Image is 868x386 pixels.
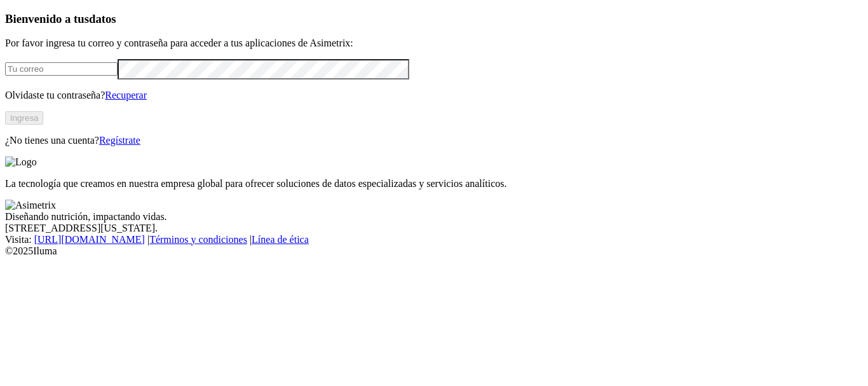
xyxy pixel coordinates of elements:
[5,111,43,125] button: Ingresa
[5,90,863,101] p: Olvidaste tu contraseña?
[252,234,309,245] a: Línea de ética
[5,12,863,26] h3: Bienvenido a tus
[5,234,863,245] div: Visita : | |
[5,156,37,168] img: Logo
[5,38,863,49] p: Por favor ingresa tu correo y contraseña para acceder a tus aplicaciones de Asimetrix:
[34,234,145,245] a: [URL][DOMAIN_NAME]
[105,90,147,100] a: Recuperar
[5,200,56,211] img: Asimetrix
[149,234,247,245] a: Términos y condiciones
[5,135,863,146] p: ¿No tienes una cuenta?
[89,12,116,25] span: datos
[5,211,863,223] div: Diseñando nutrición, impactando vidas.
[5,62,118,76] input: Tu correo
[5,178,863,190] p: La tecnología que creamos en nuestra empresa global para ofrecer soluciones de datos especializad...
[99,135,140,146] a: Regístrate
[5,245,863,257] div: © 2025 Iluma
[5,223,863,234] div: [STREET_ADDRESS][US_STATE].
